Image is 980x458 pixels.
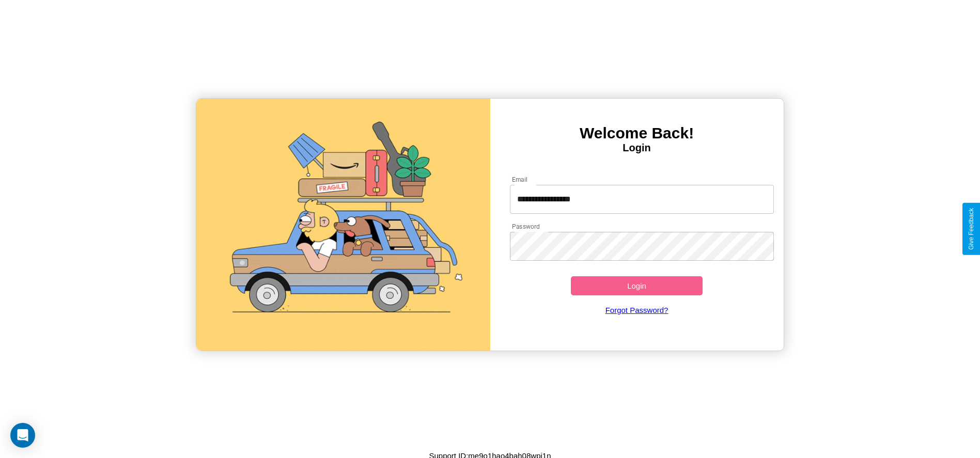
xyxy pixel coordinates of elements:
img: gif [196,99,490,351]
button: Login [571,276,703,295]
h4: Login [490,142,784,154]
label: Email [512,175,528,184]
div: Open Intercom Messenger [10,423,35,448]
h3: Welcome Back! [490,124,784,142]
div: Give Feedback [968,208,975,250]
a: Forgot Password? [505,295,769,325]
label: Password [512,222,539,231]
